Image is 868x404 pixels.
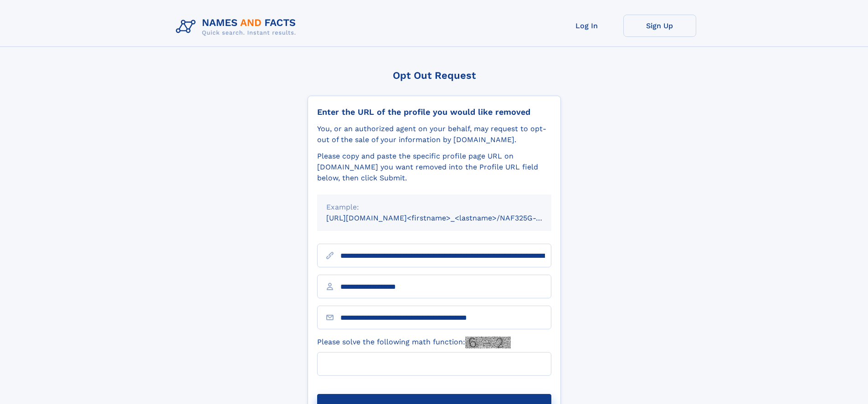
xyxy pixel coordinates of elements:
[550,15,623,37] a: Log In
[172,15,303,39] img: Logo Names and Facts
[623,15,696,37] a: Sign Up
[326,214,569,222] small: [URL][DOMAIN_NAME]<firstname>_<lastname>/NAF325G-xxxxxxxx
[308,70,561,81] div: Opt Out Request
[317,151,551,184] div: Please copy and paste the specific profile page URL on [DOMAIN_NAME] you want removed into the Pr...
[317,337,511,348] label: Please solve the following math function:
[326,202,542,213] div: Example:
[317,107,551,117] div: Enter the URL of the profile you would like removed
[317,123,551,145] div: You, or an authorized agent on your behalf, may request to opt-out of the sale of your informatio...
